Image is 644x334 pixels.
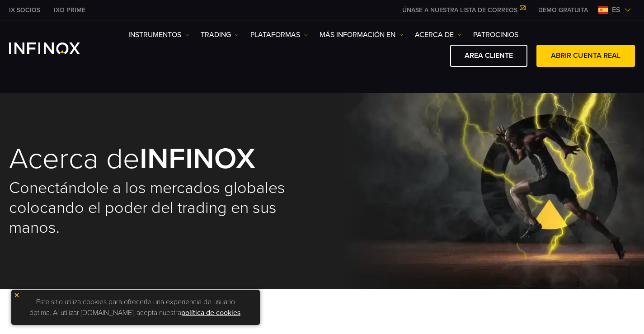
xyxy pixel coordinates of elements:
[128,29,189,40] a: Instrumentos
[320,29,404,40] a: Más información en
[536,45,635,67] a: ABRIR CUENTA REAL
[531,5,595,15] a: INFINOX MENU
[181,308,240,317] a: política de cookies
[395,6,531,14] a: ÚNASE A NUESTRA LISTA DE CORREOS
[16,294,255,320] p: Este sitio utiliza cookies para ofrecerle una experiencia de usuario óptima. Al utilizar [DOMAIN_...
[47,5,92,15] a: INFINOX
[415,29,462,40] a: ACERCA DE
[140,141,255,177] strong: INFINOX
[9,178,322,238] h2: Conectándole a los mercados globales colocando el poder del trading en sus manos.
[473,29,518,40] a: Patrocinios
[2,5,47,15] a: INFINOX
[450,45,527,67] a: AREA CLIENTE
[608,5,624,15] span: es
[14,292,20,298] img: yellow close icon
[201,29,239,40] a: TRADING
[9,144,322,174] h1: Acerca de
[9,42,101,54] a: INFINOX Logo
[250,29,308,40] a: PLATAFORMAS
